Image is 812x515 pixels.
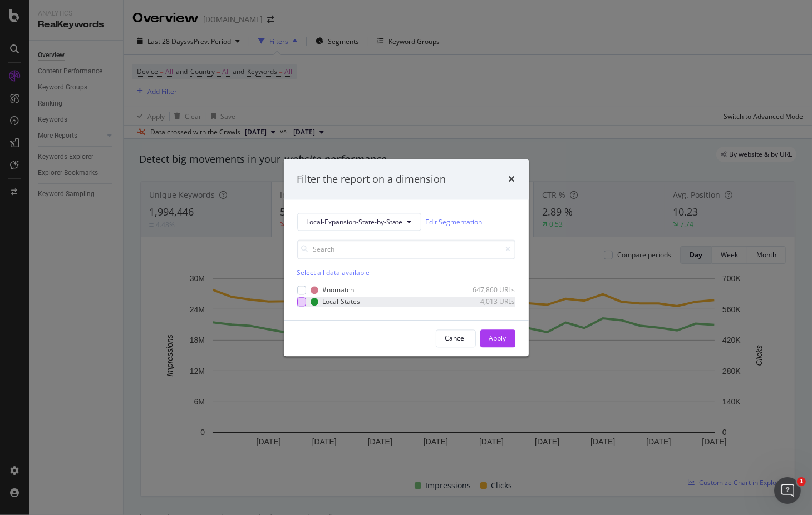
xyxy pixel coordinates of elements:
[436,329,476,347] button: Cancel
[445,333,466,343] div: Cancel
[284,159,529,356] div: modal
[297,268,515,278] div: Select all data available
[774,477,801,504] iframe: Intercom live chat
[509,172,515,187] div: times
[297,240,515,259] input: Search
[480,329,515,347] button: Apply
[489,333,506,343] div: Apply
[461,286,515,295] div: 647,860 URLs
[297,213,421,231] button: Local-Expansion-State-by-State
[797,477,806,486] span: 1
[323,286,355,295] div: #nomatch
[323,297,361,307] div: Local-States
[297,172,446,187] div: Filter the report on a dimension
[426,216,483,228] a: Edit Segmentation
[307,217,403,227] span: Local-Expansion-State-by-State
[461,297,515,307] div: 4,013 URLs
